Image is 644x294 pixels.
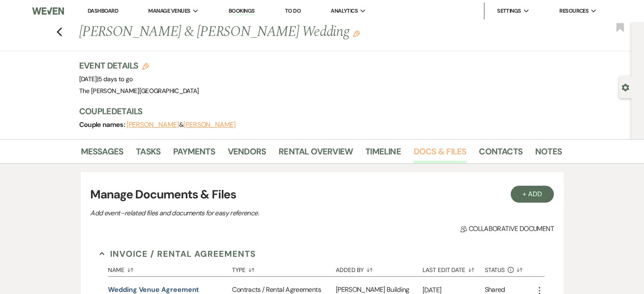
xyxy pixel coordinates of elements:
h3: Couple Details [79,105,553,117]
button: Status [485,260,534,276]
a: Messages [81,145,124,163]
span: 5 days to go [98,75,133,83]
a: Tasks [136,145,160,163]
a: Dashboard [88,7,118,14]
h3: Manage Documents & Files [90,186,553,203]
a: To Do [285,7,301,14]
a: Bookings [229,7,255,15]
span: Status [485,267,505,273]
button: Last Edit Date [423,260,485,276]
span: The [PERSON_NAME][GEOGRAPHIC_DATA] [79,87,199,95]
button: Added By [336,260,423,276]
span: Couple names: [79,120,127,129]
a: Vendors [228,145,266,163]
img: Weven Logo [32,2,64,20]
a: Rental Overview [279,145,353,163]
a: Timeline [365,145,401,163]
span: | [97,75,133,83]
span: Manage Venues [148,7,190,15]
button: [PERSON_NAME] [183,121,236,128]
a: Docs & Files [414,145,466,163]
span: & [127,121,236,129]
span: [DATE] [79,75,133,83]
span: Analytics [331,7,358,15]
p: Add event–related files and documents for easy reference. [90,208,387,219]
a: Contacts [479,145,522,163]
button: + Add [511,186,554,203]
span: Collaborative document [460,224,553,234]
button: Open lead details [622,83,629,91]
h3: Event Details [79,60,199,71]
a: Notes [535,145,562,163]
button: Type [232,260,335,276]
span: Settings [497,7,521,15]
span: Resources [559,7,589,15]
h1: [PERSON_NAME] & [PERSON_NAME] Wedding [79,22,459,42]
button: [PERSON_NAME] [127,121,179,128]
button: Name [108,260,232,276]
a: Payments [173,145,215,163]
button: Invoice / Rental Agreements [100,247,256,260]
button: Edit [353,30,360,37]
